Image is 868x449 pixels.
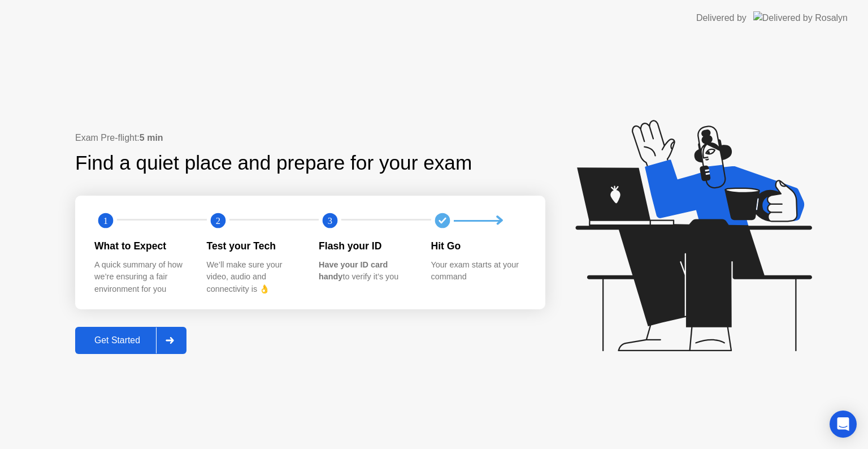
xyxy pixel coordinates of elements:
div: A quick summary of how we’re ensuring a fair environment for you [94,259,189,296]
b: 5 min [140,133,163,143]
b: Have your ID card handy [319,260,388,282]
div: Exam Pre-flight: [75,131,545,145]
button: Get Started [75,327,186,354]
text: 2 [215,215,220,226]
div: Open Intercom Messenger [830,411,857,438]
div: Flash your ID [319,239,413,253]
text: 3 [328,215,332,226]
img: Delivered by Rosalyn [753,11,848,24]
div: We’ll make sure your video, audio and connectivity is 👌 [207,259,301,296]
div: to verify it’s you [319,259,413,283]
div: Get Started [79,335,156,346]
div: Your exam starts at your command [431,259,526,283]
div: Hit Go [431,239,526,253]
div: Test your Tech [207,239,301,253]
text: 1 [103,215,108,226]
div: Find a quiet place and prepare for your exam [75,148,474,178]
div: What to Expect [94,239,189,253]
div: Delivered by [696,11,747,25]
